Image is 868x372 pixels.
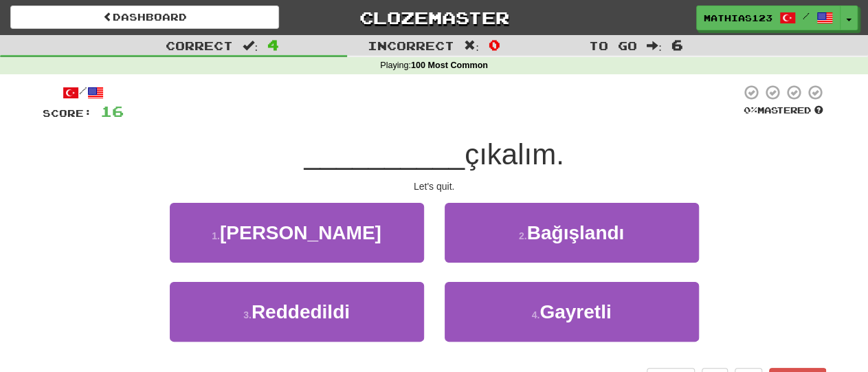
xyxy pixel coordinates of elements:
small: 2 . [519,230,527,241]
span: Bağışlandı [527,222,625,243]
span: : [243,40,258,52]
small: 1 . [212,230,220,241]
span: : [647,40,662,52]
button: 3.Reddedildi [170,282,424,342]
span: 6 [671,36,683,53]
button: 1.[PERSON_NAME] [170,203,424,263]
span: To go [589,39,637,52]
span: 0 % [744,105,757,116]
span: çıkalım. [465,138,564,171]
div: Mastered [741,105,826,117]
span: Reddedildi [252,301,350,322]
small: 3 . [243,309,252,320]
a: Mathias123 / [696,6,841,30]
span: 16 [100,102,124,120]
span: Score: [43,107,92,119]
span: Mathias123 [704,12,772,24]
button: 4.Gayretli [445,282,699,342]
strong: 100 Most Common [411,61,488,70]
span: Incorrect [368,39,454,52]
a: Clozemaster [300,6,568,30]
span: : [464,40,479,52]
span: [PERSON_NAME] [220,222,381,243]
small: 4 . [532,309,540,320]
span: Gayretli [539,301,611,322]
a: Dashboard [10,6,279,29]
span: / [803,11,810,21]
span: 0 [489,36,500,53]
button: 2.Bağışlandı [445,203,699,263]
div: / [43,84,124,101]
div: Let's quit. [43,179,826,193]
span: Correct [166,39,233,52]
span: 4 [267,36,279,53]
span: __________ [304,138,465,171]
